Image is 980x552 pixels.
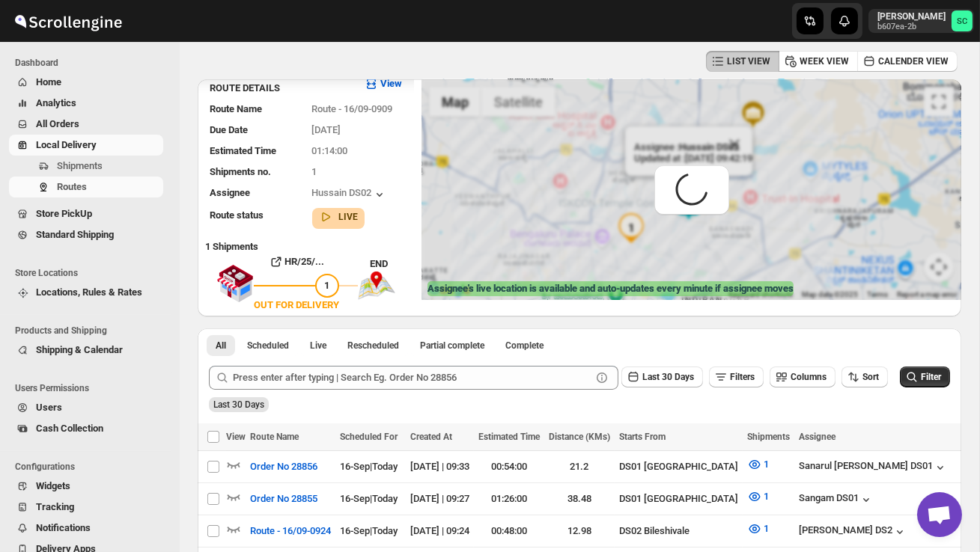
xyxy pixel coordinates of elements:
[370,257,414,272] div: END
[241,455,326,479] button: Order No 28856
[868,9,974,33] button: User menu
[9,397,163,418] button: Users
[216,340,226,352] span: All
[312,103,393,114] span: Route - 16/09-0909
[841,367,888,387] button: Sort
[420,340,484,352] span: Partial complete
[198,233,258,252] b: 1 Shipments
[952,10,973,31] span: Sanjay chetri
[549,524,610,539] div: 12.98
[9,282,163,303] button: Locations, Rules & Rates
[380,78,402,89] b: View
[250,524,331,539] span: Route - 16/09-0924
[921,372,941,382] span: Filter
[877,22,946,31] p: b607ea-2b
[900,367,950,387] button: Filter
[799,460,948,475] button: Sanarul [PERSON_NAME] DS01
[642,372,694,382] span: Last 30 Days
[9,177,163,197] button: Routes
[857,51,958,72] button: CALENDER VIEW
[505,340,544,352] span: Complete
[730,372,755,382] span: Filters
[36,501,74,512] span: Tracking
[312,124,341,135] span: [DATE]
[9,418,163,439] button: Cash Collection
[36,76,61,88] span: Home
[621,367,703,387] button: Last 30 Days
[799,492,874,507] div: Sangam DS01
[877,10,946,22] p: [PERSON_NAME]
[410,432,452,442] span: Created At
[36,139,97,150] span: Local Delivery
[207,335,235,356] button: All routes
[318,209,359,224] button: LIVE
[800,55,849,67] span: WEEK VIEW
[233,366,591,390] input: Press enter after typing | Search Eg. Order No 28856
[312,166,317,177] span: 1
[427,281,794,296] label: Assignee's live location is available and auto-updates every minute if assignee moves
[36,344,123,355] span: Shipping & Calendar
[250,459,317,474] span: Order No 28856
[799,524,907,539] button: [PERSON_NAME] DS2
[12,2,124,40] img: ScrollEngine
[478,524,540,539] div: 00:48:00
[549,491,610,506] div: 38.48
[36,208,92,219] span: Store PickUp
[210,187,250,198] span: Assignee
[738,485,778,509] button: 1
[254,250,339,274] button: HR/25/...
[9,476,163,497] button: Widgets
[210,124,248,135] span: Due Date
[312,187,387,202] button: Hussain DS02
[15,382,169,394] span: Users Permissions
[478,459,540,474] div: 00:54:00
[254,298,339,313] div: OUT FOR DELIVERY
[210,209,264,221] span: Route status
[340,525,398,536] span: 16-Sep | Today
[250,432,299,442] span: Route Name
[355,72,411,96] button: View
[36,402,62,413] span: Users
[36,423,103,434] span: Cash Collection
[57,181,87,192] span: Routes
[210,166,271,177] span: Shipments no.
[241,487,326,511] button: Order No 28855
[312,145,348,156] span: 01:14:00
[619,459,738,474] div: DS01 [GEOGRAPHIC_DATA]
[9,518,163,539] button: Notifications
[226,432,246,442] span: View
[764,491,769,502] span: 1
[619,524,738,539] div: DS02 Bileshivale
[410,491,469,506] div: [DATE] | 09:27
[36,522,91,533] span: Notifications
[709,367,764,387] button: Filters
[57,160,103,171] span: Shipments
[15,325,169,337] span: Products and Shipping
[9,72,163,93] button: Home
[764,459,769,470] span: 1
[241,519,340,543] button: Route - 16/09-0924
[9,340,163,361] button: Shipping & Calendar
[727,55,770,67] span: LIST VIEW
[764,523,769,534] span: 1
[36,480,70,491] span: Widgets
[210,145,276,156] span: Estimated Time
[478,432,540,442] span: Estimated Time
[36,286,142,298] span: Locations, Rules & Rates
[9,497,163,518] button: Tracking
[770,367,836,387] button: Columns
[410,459,469,474] div: [DATE] | 09:33
[799,432,836,442] span: Assignee
[340,432,398,442] span: Scheduled For
[619,491,738,506] div: DS01 [GEOGRAPHIC_DATA]
[36,97,76,108] span: Analytics
[478,491,540,506] div: 01:26:00
[738,453,778,476] button: 1
[310,340,326,352] span: Live
[9,114,163,135] button: All Orders
[340,493,398,504] span: 16-Sep | Today
[247,340,289,352] span: Scheduled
